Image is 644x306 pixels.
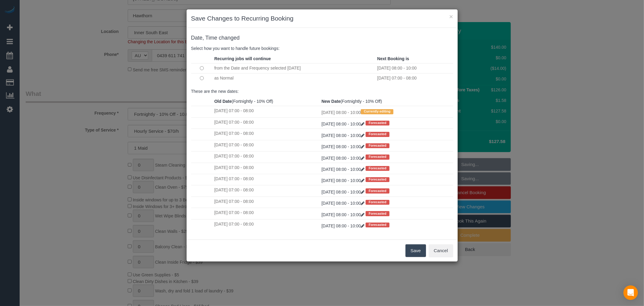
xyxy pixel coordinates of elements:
a: [DATE] 08:00 - 10:00 [322,223,366,228]
a: [DATE] 08:00 - 10:00 [322,167,366,172]
td: [DATE] 07:00 - 08:00 [213,163,320,174]
td: [DATE] 08:00 - 10:00 [376,63,453,73]
a: [DATE] 08:00 - 10:00 [322,122,366,126]
td: as Normal [213,73,376,83]
th: (Fortnightly - 10% Off) [320,97,453,106]
a: [DATE] 08:00 - 10:00 [322,144,366,149]
span: Currently editing [361,109,393,114]
td: [DATE] 07:00 - 08:00 [213,197,320,208]
a: [DATE] 08:00 - 10:00 [322,156,366,161]
span: Forecasted [366,188,389,193]
span: Forecasted [366,132,389,137]
a: [DATE] 08:00 - 10:00 [322,212,366,217]
span: Forecasted [366,166,389,171]
a: [DATE] 08:00 - 10:00 [322,190,366,194]
span: Forecasted [366,121,389,125]
td: [DATE] 07:00 - 08:00 [213,129,320,140]
div: Open Intercom Messenger [623,285,638,300]
td: [DATE] 07:00 - 08:00 [213,174,320,185]
td: [DATE] 07:00 - 08:00 [213,140,320,151]
th: (Fortnightly - 10% Off) [213,97,320,106]
p: Select how you want to handle future bookings: [191,45,453,51]
td: [DATE] 07:00 - 08:00 [213,208,320,219]
span: Forecasted [366,177,389,182]
strong: New Date [322,99,341,104]
a: [DATE] 08:00 - 10:00 [322,201,366,206]
span: Forecasted [366,211,389,216]
span: Date, Time [191,35,217,41]
span: Forecasted [366,223,389,227]
strong: Next Booking is [377,56,409,61]
p: These are the new dates: [191,88,453,94]
td: [DATE] 07:00 - 08:00 [213,117,320,129]
span: Forecasted [366,200,389,205]
td: [DATE] 07:00 - 08:00 [213,219,320,230]
span: Forecasted [366,143,389,148]
button: Cancel [429,244,453,257]
button: × [449,13,453,20]
strong: Recurring jobs will continue [214,56,271,61]
h4: changed [191,35,453,41]
td: [DATE] 07:00 - 08:00 [213,151,320,163]
strong: Old Date [214,99,232,104]
td: [DATE] 07:00 - 08:00 [376,73,453,83]
h3: Save Changes to Recurring Booking [191,14,453,23]
a: [DATE] 08:00 - 10:00 [322,178,366,183]
td: from the Date and Frequency selected [DATE] [213,63,376,73]
td: [DATE] 07:00 - 08:00 [213,185,320,197]
span: Forecasted [366,155,389,159]
td: [DATE] 08:00 - 10:00 [320,106,453,117]
td: [DATE] 07:00 - 08:00 [213,106,320,117]
button: Save [405,244,426,257]
a: [DATE] 08:00 - 10:00 [322,133,366,138]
